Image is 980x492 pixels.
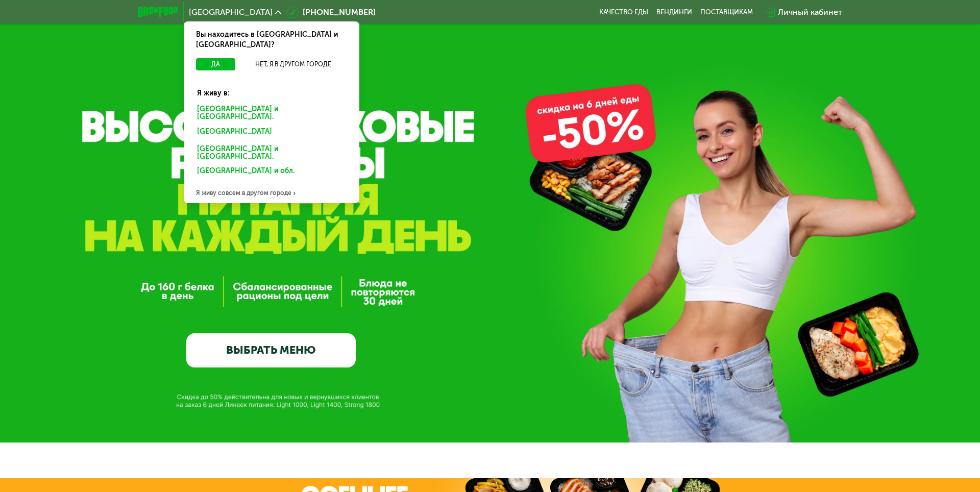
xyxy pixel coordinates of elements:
a: Вендинги [656,8,692,16]
div: поставщикам [700,8,753,16]
button: Да [196,58,235,70]
div: Я живу совсем в другом городе [184,183,359,203]
a: ВЫБРАТЬ МЕНЮ [186,333,356,367]
div: Вы находитесь в [GEOGRAPHIC_DATA] и [GEOGRAPHIC_DATA]? [184,21,359,58]
a: Качество еды [599,8,648,16]
div: [GEOGRAPHIC_DATA] [190,125,349,141]
div: Я живу в: [190,80,353,99]
div: [GEOGRAPHIC_DATA] и [GEOGRAPHIC_DATA]. [190,103,353,124]
button: Нет, я в другом городе [239,58,347,70]
div: [GEOGRAPHIC_DATA] и обл. [190,164,349,181]
div: Личный кабинет [778,6,842,18]
div: [GEOGRAPHIC_DATA] и [GEOGRAPHIC_DATA]. [190,142,353,164]
a: [PHONE_NUMBER] [286,6,376,18]
span: [GEOGRAPHIC_DATA] [189,8,273,16]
